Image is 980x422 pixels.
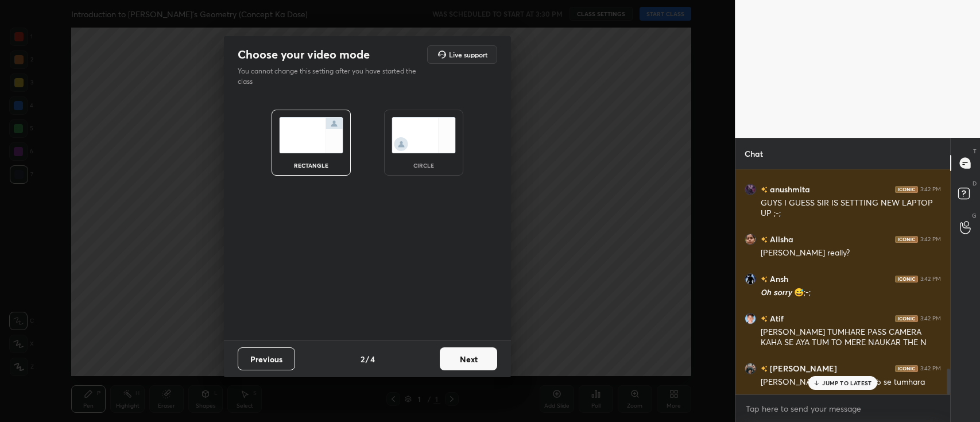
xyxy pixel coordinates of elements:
div: [PERSON_NAME] half yearly kab se tumhara [761,377,941,388]
img: 8b30d8e1c7ab459a8d98218498712a7e.jpg [745,363,756,374]
div: circle [401,162,447,168]
img: iconic-dark.1390631f.png [895,315,918,322]
button: Next [440,347,497,370]
img: 121bf6dac61c4139b214431e4e920d73.jpg [745,184,756,195]
div: 3:42 PM [920,186,941,193]
h2: Choose your video mode [238,47,370,62]
div: grid [735,169,950,394]
h6: [PERSON_NAME] [768,362,837,374]
p: D [973,179,977,188]
img: no-rating-badge.077c3623.svg [761,316,768,322]
img: iconic-dark.1390631f.png [895,236,918,243]
h6: Ansh [768,273,788,285]
p: You cannot change this setting after you have started the class [238,66,424,87]
button: Previous [238,347,295,370]
p: JUMP TO LATEST [822,380,871,386]
p: Chat [735,138,772,169]
h6: Atif [768,312,784,324]
p: T [973,147,977,156]
p: G [972,211,977,220]
div: [PERSON_NAME] TUMHARE PASS CAMERA KAHA SE AYA TUM TO MERE NAUKAR THE N [761,327,941,349]
div: [PERSON_NAME] really? [761,247,941,259]
h5: Live support [449,51,487,58]
div: 3:42 PM [920,315,941,322]
h4: / [366,353,369,365]
img: 04856901c88e456abb3ec4c658566edb.jpg [745,313,756,324]
img: no-rating-badge.077c3623.svg [761,187,768,193]
img: no-rating-badge.077c3623.svg [761,237,768,243]
div: rectangle [288,162,334,168]
div: 3:42 PM [920,365,941,372]
h6: Alisha [768,233,793,245]
img: circleScreenIcon.acc0effb.svg [392,117,456,153]
img: no-rating-badge.077c3623.svg [761,366,768,372]
img: normalScreenIcon.ae25ed63.svg [279,117,343,153]
img: iconic-dark.1390631f.png [895,186,918,193]
div: 3:42 PM [920,236,941,243]
h4: 2 [361,353,365,365]
img: iconic-dark.1390631f.png [895,276,918,282]
h6: anushmita [768,183,810,195]
img: no-rating-badge.077c3623.svg [761,276,768,282]
h4: 4 [370,353,375,365]
img: iconic-dark.1390631f.png [895,365,918,372]
img: cd323a1224df40d4825de5aea3945ee4.jpg [745,273,756,285]
div: 3:42 PM [920,276,941,282]
div: GUYS I GUESS SIR IS SETTTING NEW LAPTOP UP ;-; [761,198,941,219]
div: 𝙊𝙝 𝙨𝙤𝙧𝙧𝙮 😅;-; [761,287,941,299]
img: 43aac24cd5c248438064e118d531e316.jpg [745,234,756,245]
